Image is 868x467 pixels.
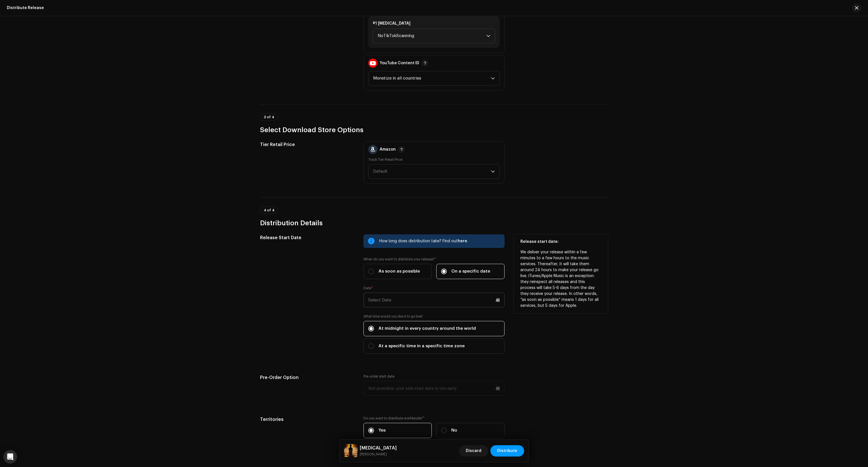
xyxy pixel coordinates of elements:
[363,314,505,319] label: What time would you like it to go live?
[360,445,397,451] h5: Amen
[363,293,505,307] input: Select Date
[378,325,476,332] span: At midnight in every country around the world
[491,71,495,85] div: dropdown trigger
[260,234,354,241] h5: Release Start Date
[363,416,505,421] label: Do you want to distribute worldwide?
[520,239,601,245] p: Release start date:
[486,29,490,43] div: dropdown trigger
[7,6,44,10] div: Distribute Release
[491,164,495,179] div: dropdown trigger
[363,257,505,262] label: When do you want to distribute your release?
[451,427,457,434] span: No
[458,239,467,243] span: here
[373,169,388,173] span: Default
[378,427,386,434] span: Yes
[497,445,517,457] span: Distribute
[368,157,402,162] label: Track Tier Retail Price
[264,209,275,212] span: 4 of 4
[260,141,354,148] h5: Tier Retail Price
[378,268,420,275] span: As soon as possible
[260,416,354,423] h5: Territories
[344,444,358,458] img: 89e69686-c0fb-4701-8e69-9f3a42418080
[380,147,396,152] div: Amazon
[380,61,419,65] div: YouTube Content ID
[373,21,495,26] div: #1 [MEDICAL_DATA]
[520,249,601,309] p: We deliver your release within a few minutes to a few hours to the music services. Thereafter, it...
[373,71,491,85] span: Monetize in all countries
[264,115,274,119] span: 3 of 4
[378,29,486,43] span: NoTikTokScanning
[373,164,491,179] span: Default
[451,268,490,275] span: On a specific date
[378,343,465,349] span: At a specific time in a specific time zone
[466,445,481,457] span: Discard
[3,450,17,464] div: Open Intercom Messenger
[363,374,394,379] label: Pre-order start date
[260,125,608,134] h3: Select Download Store Options
[363,286,373,290] label: Date
[360,451,397,457] small: Amen
[260,374,354,381] h5: Pre-Order Option
[260,218,608,228] h3: Distribution Details
[490,445,524,457] button: Distribute
[379,238,500,245] div: How long does distribution take? Find out .
[459,445,488,457] button: Discard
